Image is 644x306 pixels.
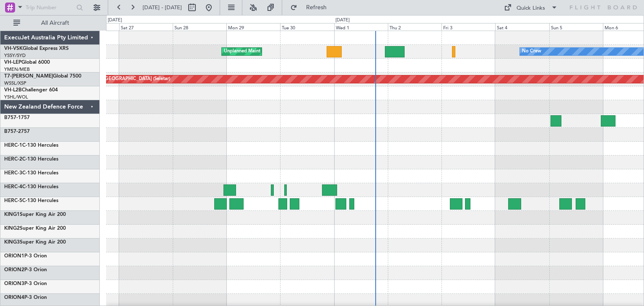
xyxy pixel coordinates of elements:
[4,52,26,59] a: YSSY/SYD
[4,94,28,100] a: YSHL/WOL
[334,23,388,31] div: Wed 1
[224,45,327,58] div: Unplanned Maint Sydney ([PERSON_NAME] Intl)
[4,115,30,120] a: B757-1757
[4,129,30,134] a: B757-2757
[495,23,549,31] div: Sat 4
[4,46,23,51] span: VH-VSK
[335,17,350,24] div: [DATE]
[4,157,58,162] a: HERC-2C-130 Hercules
[4,143,22,148] span: HERC-1
[4,267,24,272] span: ORION2
[299,5,334,10] span: Refresh
[26,1,74,14] input: Trip Number
[388,23,441,31] div: Thu 2
[4,198,58,203] a: HERC-5C-130 Hercules
[500,1,562,14] button: Quick Links
[549,23,603,31] div: Sun 5
[4,184,22,189] span: HERC-4
[4,184,58,189] a: HERC-4C-130 Hercules
[22,20,88,26] span: All Aircraft
[441,23,495,31] div: Fri 3
[4,240,66,245] a: KING3Super King Air 200
[4,115,21,120] span: B757-1
[4,80,26,86] a: WSSL/XSP
[286,1,337,14] button: Refresh
[4,88,22,93] span: VH-L2B
[143,4,182,11] span: [DATE] - [DATE]
[4,143,58,148] a: HERC-1C-130 Hercules
[72,73,170,86] div: Planned Maint [GEOGRAPHIC_DATA] (Seletar)
[4,281,24,286] span: ORION3
[9,16,91,30] button: All Aircraft
[4,240,20,245] span: KING3
[517,4,545,13] div: Quick Links
[4,66,30,73] a: YMEN/MEB
[4,157,22,162] span: HERC-2
[4,226,66,231] a: KING2Super King Air 200
[4,267,47,272] a: ORION2P-3 Orion
[108,17,122,24] div: [DATE]
[4,74,53,79] span: T7-[PERSON_NAME]
[280,23,334,31] div: Tue 30
[4,60,21,65] span: VH-LEP
[4,254,47,259] a: ORION1P-3 Orion
[226,23,280,31] div: Mon 29
[4,74,81,79] a: T7-[PERSON_NAME]Global 7500
[4,198,22,203] span: HERC-5
[522,45,541,58] div: No Crew
[4,46,69,51] a: VH-VSKGlobal Express XRS
[4,129,21,134] span: B757-2
[4,171,58,176] a: HERC-3C-130 Hercules
[4,281,47,286] a: ORION3P-3 Orion
[4,212,20,217] span: KING1
[4,88,58,93] a: VH-L2BChallenger 604
[4,295,24,300] span: ORION4
[4,171,22,176] span: HERC-3
[4,60,50,65] a: VH-LEPGlobal 6000
[4,212,66,217] a: KING1Super King Air 200
[173,23,226,31] div: Sun 28
[4,254,24,259] span: ORION1
[119,23,173,31] div: Sat 27
[4,226,20,231] span: KING2
[4,295,47,300] a: ORION4P-3 Orion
